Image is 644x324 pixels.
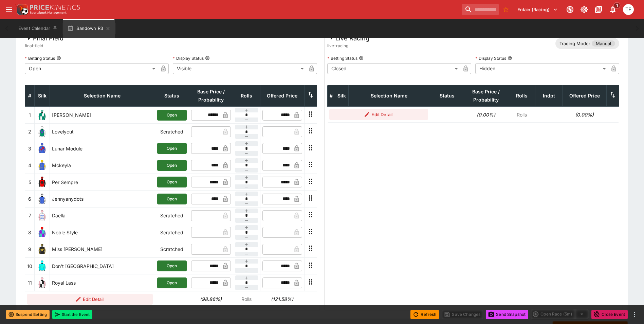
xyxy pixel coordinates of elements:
[607,3,619,16] button: Notifications
[559,40,590,47] p: Trading Mode:
[621,2,636,17] button: Tom Flynn
[157,128,187,135] p: Scratched
[37,160,48,171] img: runner 4
[52,310,92,319] button: Start the Event
[327,34,369,42] div: Live Racing
[30,5,80,10] img: PriceKinetics
[233,85,260,107] th: Rolls
[37,110,48,121] img: runner 1
[25,207,35,224] td: 7
[50,241,155,257] td: Miss [PERSON_NAME]
[630,310,639,319] button: more
[157,229,187,236] p: Scratched
[205,56,210,60] button: Display Status
[348,85,430,107] th: Selection Name
[564,3,576,16] button: Connected to PK
[15,3,29,16] img: PriceKinetics Logo
[37,260,48,271] img: runner 10
[327,42,369,49] span: live-racing
[464,85,508,107] th: Base Price / Probability
[50,257,155,274] td: Don't [GEOGRAPHIC_DATA]
[359,56,364,60] button: Betting Status
[486,310,528,319] button: Send Snapshot
[513,4,562,15] button: Select Tenant
[50,207,155,224] td: Daella
[37,210,48,221] img: runner 7
[623,4,634,15] div: Tom Flynn
[14,19,62,38] button: Event Calendar
[25,274,35,291] td: 11
[50,224,155,241] td: Noble Style
[592,3,605,16] button: Documentation
[50,274,155,291] td: Royal Lass
[191,295,231,303] h6: (98.86%)
[25,140,35,157] td: 3
[50,123,155,140] td: Lovelycut
[25,123,35,140] td: 2
[563,85,607,107] th: Offered Price
[565,111,605,118] h6: (0.00%)
[157,143,187,154] button: Open
[613,2,621,9] span: 1
[63,19,115,38] button: Sandown R3
[50,174,155,190] td: Per Sempre
[50,157,155,174] td: Mckeyla
[25,241,35,257] td: 9
[50,107,155,123] td: [PERSON_NAME]
[173,55,204,61] p: Display Status
[56,56,61,60] button: Betting Status
[25,191,35,207] td: 6
[157,177,187,187] button: Open
[157,160,187,171] button: Open
[430,85,464,107] th: Status
[157,246,187,253] p: Scratched
[475,63,608,74] div: Hidden
[578,3,590,16] button: Toggle light/dark mode
[189,85,233,107] th: Base Price / Probability
[329,109,428,120] button: Edit Detail
[327,85,335,107] th: #
[30,11,67,14] img: Sportsbook Management
[25,55,55,61] p: Betting Status
[35,85,50,107] th: Silk
[37,194,48,204] img: runner 6
[25,42,63,49] span: final-field
[3,3,15,16] button: open drawer
[37,126,48,137] img: runner 2
[591,310,628,319] button: Close Event
[262,295,302,303] h6: (121.58%)
[157,212,187,219] p: Scratched
[508,85,535,107] th: Rolls
[6,310,50,319] button: Suspend Betting
[25,85,35,107] th: #
[25,107,35,123] td: 1
[50,140,155,157] td: Lunar Module
[25,63,158,74] div: Open
[37,177,48,187] img: runner 5
[25,174,35,190] td: 5
[335,85,348,107] th: Silk
[37,277,48,288] img: runner 11
[508,56,512,60] button: Display Status
[535,85,563,107] th: Independent
[37,244,48,255] img: runner 9
[50,191,155,207] td: Jennyanydots
[25,157,35,174] td: 4
[531,309,589,319] div: split button
[50,85,155,107] th: Selection Name
[157,277,187,288] button: Open
[157,194,187,204] button: Open
[475,55,506,61] p: Display Status
[157,110,187,121] button: Open
[500,4,511,15] button: No Bookmarks
[157,260,187,271] button: Open
[592,40,615,47] span: Manual
[25,224,35,241] td: 8
[466,111,506,118] h6: (0.00%)
[25,257,35,274] td: 10
[37,143,48,154] img: runner 3
[155,85,189,107] th: Status
[327,63,460,74] div: Closed
[173,63,306,74] div: Visible
[27,294,153,305] button: Edit Detail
